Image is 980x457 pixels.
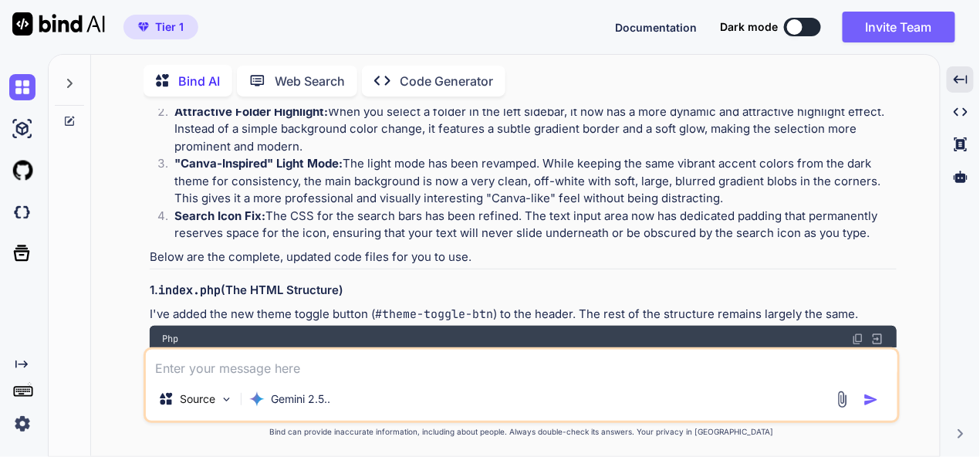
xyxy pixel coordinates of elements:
img: Open in Browser [870,332,884,346]
p: Bind AI [178,72,220,90]
img: premium [138,22,149,32]
p: Code Generator [400,72,493,90]
img: Bind AI [12,12,105,36]
strong: Attractive Folder Highlight: [174,104,328,119]
span: Documentation [615,21,697,34]
img: chat [9,74,35,100]
p: Gemini 2.5.. [271,391,330,407]
li: The CSS for the search bars has been refined. The text input area now has dedicated padding that ... [162,208,897,242]
button: Invite Team [843,12,955,42]
img: settings [9,411,35,437]
span: Tier 1 [155,19,184,35]
span: Dark mode [720,19,778,35]
img: Gemini 2.5 Pro [249,391,265,407]
p: I've added the new theme toggle button ( ) to the header. The rest of the structure remains large... [150,306,897,323]
img: copy [852,333,864,345]
h3: 1. (The HTML Structure) [150,282,897,300]
img: Pick Models [220,393,233,406]
strong: Search Icon Fix: [174,208,265,223]
img: ai-studio [9,116,35,142]
li: When you select a folder in the left sidebar, it now has a more dynamic and attractive highlight ... [162,103,897,156]
button: premiumTier 1 [123,15,198,39]
strong: "Canva-Inspired" Light Mode: [174,156,343,171]
li: The light mode has been revamped. While keeping the same vibrant accent colors from the dark them... [162,155,897,208]
p: Web Search [275,72,345,90]
p: Below are the complete, updated code files for you to use. [150,249,897,266]
code: index.php [158,283,221,298]
img: darkCloudIdeIcon [9,199,35,225]
p: Bind can provide inaccurate information, including about people. Always double-check its answers.... [144,426,900,438]
img: icon [863,392,879,408]
span: Php [162,333,178,345]
p: Source [180,391,215,407]
img: attachment [833,391,851,408]
code: #theme-toggle-btn [375,306,493,322]
button: Documentation [615,19,697,36]
img: githubLight [9,157,35,184]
